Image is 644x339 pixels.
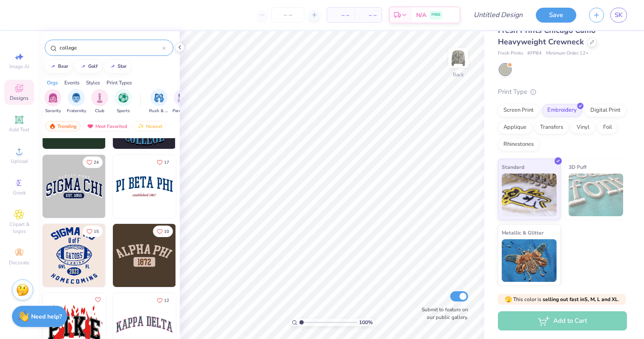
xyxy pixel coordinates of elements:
[67,89,86,114] button: filter button
[178,93,187,103] img: Parent's Weekend Image
[72,93,81,103] img: Fraternity Image
[153,295,173,306] button: Like
[48,93,58,103] img: Sorority Image
[505,296,619,303] span: This color is .
[44,89,61,114] div: filter for Sorority
[9,63,29,70] span: Image AI
[91,89,108,114] button: filter button
[83,226,103,237] button: Like
[94,160,99,165] span: 24
[417,306,468,321] label: Submit to feature on our public gallery.
[105,224,168,287] img: 1b34263c-4648-44f7-ab44-6f6f542cd2d8
[93,295,103,305] button: Like
[118,64,126,69] div: star
[118,93,128,103] img: Sports Image
[113,224,176,287] img: 07f1dbf0-36f5-468c-bf51-19f67ffe5037
[117,108,130,114] span: Sports
[164,160,169,165] span: 17
[154,93,164,103] img: Rush & Bid Image
[67,89,86,114] div: filter for Fraternity
[505,296,512,304] span: 🫣
[13,189,26,196] span: Greek
[569,162,586,171] span: 3D Puff
[115,89,132,114] button: filter button
[95,108,104,114] span: Club
[80,64,86,69] img: trend_line.gif
[502,174,557,216] img: Standard
[498,87,627,97] div: Print Type
[172,89,192,114] button: filter button
[11,158,28,165] span: Upload
[83,121,131,131] div: Most Favorited
[86,79,100,87] div: Styles
[467,6,529,23] input: Untitled Design
[332,11,349,20] span: – –
[49,123,56,129] img: trending.gif
[502,228,544,237] span: Metallic & Glitter
[175,155,239,218] img: 60db7632-ebcd-42fb-b2a8-60d00be8445f
[569,174,624,216] img: 3D Puff
[106,79,132,87] div: Print Types
[536,8,576,23] button: Save
[95,93,104,103] img: Club Image
[43,155,106,218] img: 546e338f-28a7-4380-a91f-33c5b2b2482f
[138,123,144,129] img: Newest.gif
[58,64,68,69] div: bear
[31,313,62,321] strong: Need help?
[83,156,103,168] button: Like
[431,12,440,18] span: FREE
[45,108,61,114] span: Sorority
[172,108,192,114] span: Parent's Weekend
[45,60,72,73] button: bear
[67,108,86,114] span: Fraternity
[91,89,108,114] div: filter for Club
[542,104,582,117] div: Embroidery
[134,121,166,131] div: Newest
[175,224,239,287] img: 2e44f6b3-fb83-4fe7-b8f6-3f071a0efd88
[585,104,626,117] div: Digital Print
[149,108,169,114] span: Rush & Bid
[416,11,426,20] span: N/A
[615,10,623,20] span: SK
[45,121,80,131] div: Trending
[453,71,464,78] div: Back
[359,319,373,326] span: 100 %
[115,89,132,114] div: filter for Sports
[502,239,557,282] img: Metallic & Glitter
[44,89,61,114] button: filter button
[527,50,542,57] span: # FP84
[498,138,539,151] div: Rhinestones
[164,229,169,234] span: 10
[94,229,99,234] span: 15
[502,162,524,171] span: Standard
[9,126,29,133] span: Add Text
[87,123,94,129] img: most_fav.gif
[271,7,305,23] input: – –
[598,121,618,134] div: Foil
[10,95,29,101] span: Designs
[105,155,168,218] img: fc550b10-0bd9-48c4-96fc-e425cb05ea7d
[153,226,173,237] button: Like
[543,296,618,303] strong: selling out fast in S, M, L and XL
[571,121,595,134] div: Vinyl
[172,89,192,114] div: filter for Parent's Weekend
[49,64,56,69] img: trend_line.gif
[75,60,101,73] button: golf
[153,156,173,168] button: Like
[109,64,116,69] img: trend_line.gif
[43,224,106,287] img: 969313a1-1f4e-4aaa-93cf-6e856306f556
[64,79,80,87] div: Events
[164,298,169,303] span: 12
[113,155,176,218] img: f6b992f3-5d09-48d6-bef4-57fd85f46a3d
[359,11,377,20] span: – –
[9,259,29,266] span: Decorate
[498,50,523,57] span: Fresh Prints
[59,43,162,52] input: Try "Alpha"
[610,8,627,23] a: SK
[546,50,589,57] span: Minimum Order: 12 +
[498,104,539,117] div: Screen Print
[4,221,34,235] span: Clipart & logos
[104,60,130,73] button: star
[535,121,569,134] div: Transfers
[88,64,98,69] div: golf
